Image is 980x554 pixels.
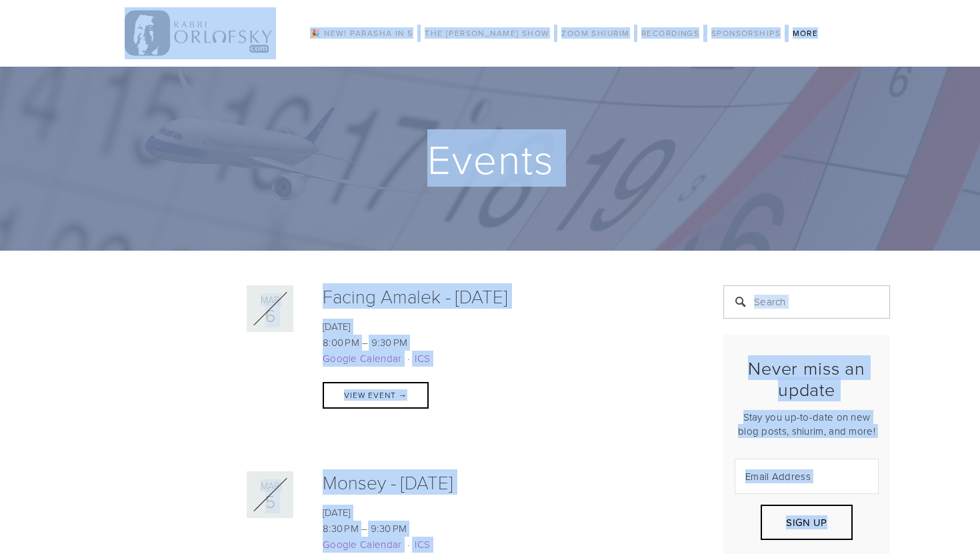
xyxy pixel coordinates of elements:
[637,25,703,42] a: Recordings
[251,493,289,510] div: 5
[554,27,557,39] span: /
[323,521,359,535] time: 8:30 PM
[761,505,853,540] button: Sign Up
[251,481,289,491] div: Mar
[371,521,407,535] time: 9:30 PM
[90,137,891,180] h1: Events
[323,505,351,519] time: [DATE]
[323,283,507,309] a: Facing Amalek - [DATE]
[417,27,421,39] span: /
[323,382,429,409] a: View Event →
[421,25,554,42] a: The [PERSON_NAME] Show
[735,357,879,401] h2: Never miss an update
[323,335,359,349] time: 8:00 PM
[789,25,823,42] a: More
[251,307,289,324] div: 6
[323,351,402,365] a: Google Calendar
[735,459,879,494] input: Email Address
[125,7,273,59] img: RabbiOrlofsky.com
[557,25,633,42] a: Zoom Shiurim
[306,25,417,42] a: 🎉 NEW! Parasha in 5
[415,351,430,365] a: ICS
[707,25,785,42] a: Sponsorships
[786,515,827,529] span: Sign Up
[703,27,707,39] span: /
[723,285,890,319] input: Search
[735,410,879,438] p: Stay you up-to-date on new blog posts, shiurim, and more!
[323,537,402,551] a: Google Calendar
[415,537,430,551] a: ICS
[371,335,407,349] time: 9:30 PM
[785,27,788,39] span: /
[634,27,637,39] span: /
[323,319,351,333] time: [DATE]
[251,295,289,305] div: Mar
[323,469,453,495] a: Monsey - [DATE]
